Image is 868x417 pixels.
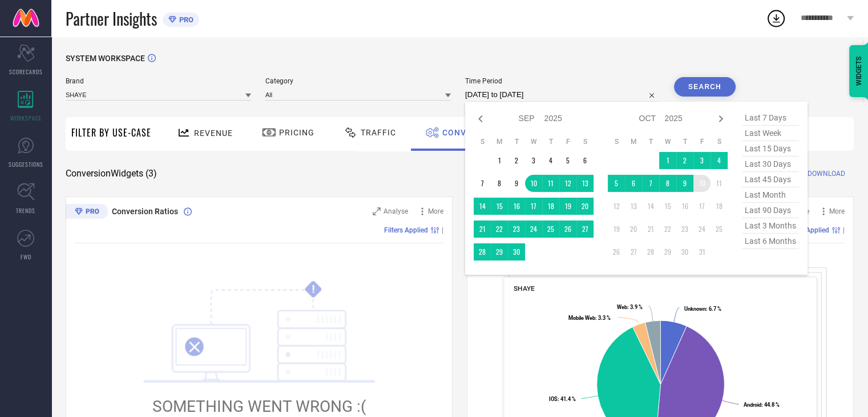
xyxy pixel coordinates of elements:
[742,172,799,187] span: last 45 days
[525,152,542,169] td: Wed Sep 03 2025
[742,203,799,218] span: last 90 days
[559,175,576,192] td: Fri Sep 12 2025
[265,77,451,85] span: Category
[66,204,108,221] div: Premium
[508,220,525,238] td: Tue Sep 23 2025
[559,137,576,146] th: Friday
[465,77,660,85] span: Time Period
[568,315,611,321] text: : 3.3 %
[659,175,676,192] td: Wed Oct 08 2025
[710,198,728,215] td: Sat Oct 18 2025
[576,137,594,146] th: Saturday
[152,397,366,416] span: SOMETHING WENT WRONG :(
[742,218,799,234] span: last 3 months
[559,198,576,215] td: Fri Sep 19 2025
[542,175,559,192] td: Thu Sep 11 2025
[642,137,659,146] th: Tuesday
[608,137,625,146] th: Sunday
[474,198,491,215] td: Sun Sep 14 2025
[742,126,799,141] span: last week
[608,220,625,238] td: Sun Oct 19 2025
[742,187,799,203] span: last month
[642,198,659,215] td: Tue Oct 14 2025
[491,243,508,260] td: Mon Sep 29 2025
[617,304,627,310] tspan: Web
[465,88,660,102] input: Select time period
[714,112,728,126] div: Next month
[491,152,508,169] td: Mon Sep 01 2025
[742,110,799,126] span: last 7 days
[474,220,491,238] td: Sun Sep 21 2025
[710,220,728,238] td: Sat Oct 25 2025
[16,206,35,215] span: TRENDS
[625,137,642,146] th: Monday
[625,243,642,260] td: Mon Oct 27 2025
[474,137,491,146] th: Sunday
[474,243,491,260] td: Sun Sep 28 2025
[659,137,676,146] th: Wednesday
[576,220,594,238] td: Sat Sep 27 2025
[617,304,643,310] text: : 3.9 %
[491,175,508,192] td: Mon Sep 08 2025
[608,198,625,215] td: Sun Oct 12 2025
[542,137,559,146] th: Thursday
[508,137,525,146] th: Tuesday
[659,243,676,260] td: Wed Oct 29 2025
[549,396,576,402] text: : 41.4 %
[10,114,42,122] span: WORKSPACE
[808,168,845,179] span: DOWNLOAD
[491,220,508,238] td: Mon Sep 22 2025
[829,207,845,215] span: More
[625,198,642,215] td: Mon Oct 13 2025
[568,315,595,321] tspan: Mobile Web
[642,175,659,192] td: Tue Oct 07 2025
[66,168,157,179] span: Conversion Widgets ( 3 )
[542,220,559,238] td: Thu Sep 25 2025
[608,175,625,192] td: Sun Oct 05 2025
[659,220,676,238] td: Wed Oct 22 2025
[742,234,799,249] span: last 6 months
[474,175,491,192] td: Sun Sep 07 2025
[442,128,498,137] span: Conversion
[608,243,625,260] td: Sun Oct 26 2025
[9,160,43,169] span: SUGGESTIONS
[676,175,693,192] td: Thu Oct 09 2025
[576,175,594,192] td: Sat Sep 13 2025
[693,137,710,146] th: Friday
[693,152,710,169] td: Fri Oct 03 2025
[525,175,542,192] td: Wed Sep 10 2025
[442,226,443,234] span: |
[279,128,314,137] span: Pricing
[384,226,428,234] span: Filters Applied
[525,198,542,215] td: Wed Sep 17 2025
[676,152,693,169] td: Thu Oct 02 2025
[491,137,508,146] th: Monday
[508,243,525,260] td: Tue Sep 30 2025
[525,220,542,238] td: Wed Sep 24 2025
[710,137,728,146] th: Saturday
[684,306,706,312] tspan: Unknown
[766,8,786,29] div: Open download list
[66,7,157,30] span: Partner Insights
[576,152,594,169] td: Sat Sep 06 2025
[693,243,710,260] td: Fri Oct 31 2025
[194,129,233,138] span: Revenue
[559,220,576,238] td: Fri Sep 26 2025
[428,207,443,215] span: More
[508,198,525,215] td: Tue Sep 16 2025
[676,137,693,146] th: Thursday
[66,54,145,63] span: SYSTEM WORKSPACE
[710,175,728,192] td: Sat Oct 11 2025
[549,396,558,402] tspan: IOS
[742,157,799,172] span: last 30 days
[576,198,594,215] td: Sat Sep 20 2025
[642,243,659,260] td: Tue Oct 28 2025
[659,198,676,215] td: Wed Oct 15 2025
[71,126,151,139] span: Filter By Use-Case
[112,207,178,216] span: Conversion Ratios
[383,207,408,215] span: Analyse
[659,152,676,169] td: Wed Oct 01 2025
[491,198,508,215] td: Mon Sep 15 2025
[525,137,542,146] th: Wednesday
[693,198,710,215] td: Fri Oct 17 2025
